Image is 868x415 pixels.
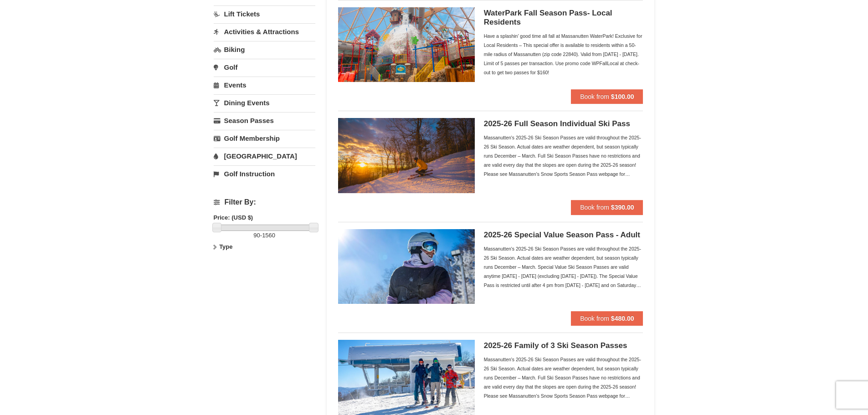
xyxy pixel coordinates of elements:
div: Massanutten's 2025-26 Ski Season Passes are valid throughout the 2025-26 Ski Season. Actual dates... [484,133,643,179]
label: - [214,231,315,240]
div: Have a splashin' good time all fall at Massanutten WaterPark! Exclusive for Local Residents – Thi... [484,31,643,77]
button: Book from $390.00 [571,200,643,215]
img: 6619937-208-2295c65e.jpg [338,118,475,193]
a: Biking [214,41,315,58]
a: Season Passes [214,112,315,129]
h5: 2025-26 Special Value Season Pass - Adult [484,231,643,240]
a: Golf Instruction [214,165,315,182]
h4: Filter By: [214,198,315,206]
img: 6619937-198-dda1df27.jpg [338,229,475,304]
span: 1560 [262,232,275,239]
img: 6619937-212-8c750e5f.jpg [338,7,475,82]
strong: $100.00 [611,93,634,100]
h5: WaterPark Fall Season Pass- Local Residents [484,9,643,27]
h5: 2025-26 Family of 3 Ski Season Passes [484,341,643,350]
span: Book from [580,93,609,100]
a: Events [214,77,315,93]
span: Book from [580,315,609,322]
div: Massanutten's 2025-26 Ski Season Passes are valid throughout the 2025-26 Ski Season. Actual dates... [484,244,643,290]
a: Golf [214,59,315,76]
a: Golf Membership [214,130,315,147]
a: [GEOGRAPHIC_DATA] [214,148,315,164]
button: Book from $100.00 [571,89,643,104]
button: Book from $480.00 [571,311,643,326]
strong: Type [219,243,232,250]
a: Lift Tickets [214,5,315,22]
span: 90 [253,232,260,239]
strong: Price: (USD $) [214,214,253,221]
img: 6619937-199-446e7550.jpg [338,340,475,415]
span: Book from [580,204,609,211]
div: Massanutten's 2025-26 Ski Season Passes are valid throughout the 2025-26 Ski Season. Actual dates... [484,355,643,400]
a: Activities & Attractions [214,23,315,40]
strong: $390.00 [611,204,634,211]
a: Dining Events [214,94,315,111]
strong: $480.00 [611,315,634,322]
h5: 2025-26 Full Season Individual Ski Pass [484,119,643,128]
